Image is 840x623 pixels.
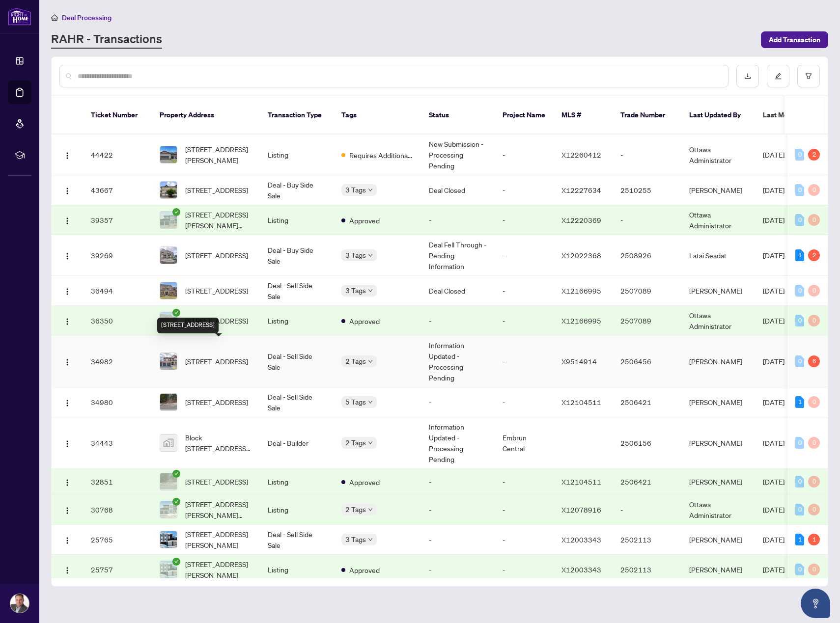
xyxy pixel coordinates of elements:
span: down [368,359,373,364]
button: Logo [59,474,75,489]
div: 0 [795,149,804,161]
td: - [495,336,554,387]
th: Tags [334,96,421,135]
span: filter [805,73,812,80]
span: [DATE] [763,186,784,194]
span: down [368,507,373,512]
td: Listing [260,205,334,235]
img: Logo [63,252,71,260]
span: download [744,73,751,80]
td: Deal Closed [421,175,495,205]
img: thumbnail-img [160,561,177,578]
td: - [421,555,495,585]
img: logo [8,7,31,26]
td: New Submission - Processing Pending [421,135,495,175]
td: Ottawa Administrator [681,135,755,175]
span: [DATE] [763,150,784,159]
img: Logo [63,507,71,515]
span: [STREET_ADDRESS] [185,185,248,195]
span: X12260412 [561,150,601,159]
td: [PERSON_NAME] [681,525,755,555]
span: X12166995 [561,286,601,295]
img: Logo [63,440,71,448]
span: X12227634 [561,186,601,194]
span: check-circle [172,558,180,566]
div: 1 [795,534,804,545]
span: down [368,440,373,445]
td: 34443 [83,417,152,469]
img: Logo [63,288,71,296]
td: Deal Closed [421,276,495,306]
td: Deal - Sell Side Sale [260,525,334,555]
img: thumbnail-img [160,282,177,299]
td: - [421,387,495,417]
img: thumbnail-img [160,434,177,451]
img: Logo [63,537,71,544]
td: - [495,387,554,417]
td: Listing [260,306,334,336]
td: - [613,205,681,235]
span: home [51,14,58,21]
button: Logo [59,212,75,228]
td: 43667 [83,175,152,205]
td: 39357 [83,205,152,235]
img: Logo [63,358,71,366]
img: Logo [63,187,71,195]
th: Last Updated By [681,96,755,135]
td: Deal - Buy Side Sale [260,175,334,205]
span: 3 Tags [345,184,366,195]
td: 2506421 [613,387,681,417]
button: Logo [59,182,75,198]
div: 0 [808,564,820,575]
td: Information Updated - Processing Pending [421,336,495,387]
img: Logo [63,318,71,325]
button: Logo [59,313,75,328]
img: Logo [63,152,71,160]
th: Trade Number [613,96,681,135]
img: thumbnail-img [160,394,177,410]
span: [STREET_ADDRESS] [185,476,248,487]
td: Deal - Sell Side Sale [260,387,334,417]
span: [STREET_ADDRESS][PERSON_NAME][PERSON_NAME] [185,499,252,520]
span: [DATE] [763,251,784,260]
td: - [421,306,495,336]
span: down [368,400,373,405]
td: 25757 [83,555,152,585]
button: Logo [59,247,75,263]
th: Project Name [495,96,554,135]
td: - [421,469,495,495]
td: 2506156 [613,417,681,469]
td: Deal - Sell Side Sale [260,336,334,387]
span: down [368,537,373,542]
button: Logo [59,283,75,298]
div: 1 [808,534,820,545]
td: - [495,495,554,525]
div: 0 [795,476,804,488]
td: [PERSON_NAME] [681,175,755,205]
td: [PERSON_NAME] [681,417,755,469]
img: thumbnail-img [160,247,177,264]
div: 2 [808,149,820,161]
img: thumbnail-img [160,182,177,198]
button: Logo [59,502,75,517]
span: X12220369 [561,216,601,224]
span: [STREET_ADDRESS][PERSON_NAME] [185,529,252,550]
td: 39269 [83,235,152,276]
td: Deal - Builder [260,417,334,469]
img: Logo [63,217,71,225]
th: MLS # [554,96,613,135]
td: 2508926 [613,235,681,276]
td: 36494 [83,276,152,306]
span: 2 Tags [345,355,366,367]
span: [DATE] [763,316,784,325]
img: Logo [63,399,71,407]
span: [DATE] [763,438,784,447]
td: Embrun Central [495,417,554,469]
td: [PERSON_NAME] [681,555,755,585]
td: - [495,306,554,336]
div: 6 [808,355,820,367]
span: Approved [349,215,380,226]
td: Listing [260,135,334,175]
td: 36350 [83,306,152,336]
span: Last Modified Date [763,109,823,120]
